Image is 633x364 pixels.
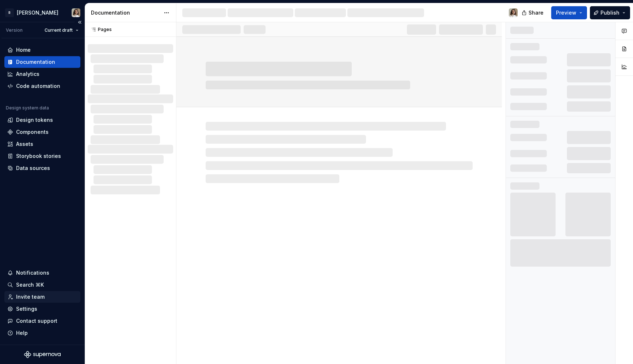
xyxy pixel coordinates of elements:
[4,138,80,150] a: Assets
[4,114,80,126] a: Design tokens
[518,6,548,19] button: Share
[16,269,49,276] div: Notifications
[4,303,80,315] a: Settings
[4,44,80,56] a: Home
[4,150,80,162] a: Storybook stories
[45,27,73,33] span: Current draft
[4,327,80,339] button: Help
[24,351,61,358] svg: Supernova Logo
[16,152,61,160] div: Storybook stories
[88,27,112,32] div: Pages
[16,70,39,78] div: Analytics
[16,116,53,124] div: Design tokens
[16,317,57,325] div: Contact support
[75,17,85,27] button: Collapse sidebar
[529,9,544,16] span: Share
[72,8,80,17] img: Sandrina pereira
[16,58,55,66] div: Documentation
[551,6,587,19] button: Preview
[4,315,80,327] button: Contact support
[4,80,80,92] a: Code automation
[16,293,45,301] div: Invite team
[4,162,80,174] a: Data sources
[4,267,80,279] button: Notifications
[509,8,518,17] img: Sandrina pereira
[16,128,49,136] div: Components
[4,291,80,303] a: Invite team
[17,9,58,16] div: [PERSON_NAME]
[16,164,50,172] div: Data sources
[6,105,49,111] div: Design system data
[6,27,23,33] div: Version
[16,281,44,289] div: Search ⌘K
[16,329,28,337] div: Help
[16,46,31,54] div: Home
[16,140,33,148] div: Assets
[41,25,82,35] button: Current draft
[16,82,60,90] div: Code automation
[91,9,160,16] div: Documentation
[5,8,14,17] div: R
[16,305,37,313] div: Settings
[600,9,619,16] span: Publish
[4,68,80,80] a: Analytics
[4,56,80,68] a: Documentation
[1,5,83,20] button: R[PERSON_NAME]Sandrina pereira
[4,126,80,138] a: Components
[590,6,630,19] button: Publish
[556,9,576,16] span: Preview
[4,279,80,291] button: Search ⌘K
